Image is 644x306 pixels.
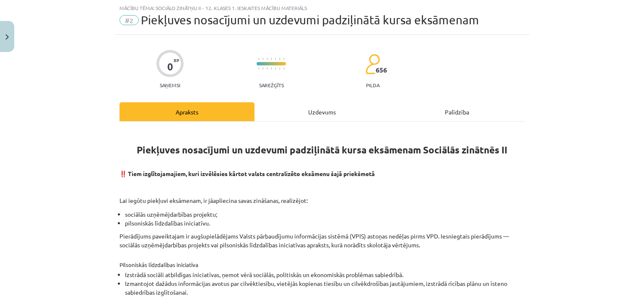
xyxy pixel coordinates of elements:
[258,67,259,70] img: icon-short-line-57e1e144782c952c97e751825c79c345078a6d821885a25fce030b3d8c18986b.svg
[262,67,263,70] img: icon-short-line-57e1e144782c952c97e751825c79c345078a6d821885a25fce030b3d8c18986b.svg
[167,61,173,73] div: 0
[174,58,179,62] span: XP
[125,210,525,219] li: sociālās uzņēmējdarbības projektu;
[366,82,379,88] p: pilda
[119,15,139,25] span: #2
[137,144,507,156] strong: Piekļuves nosacījumi un uzdevumi padziļinātā kursa eksāmenam Sociālās zinātnēs II
[119,5,525,11] div: Mācību tēma: Sociālo zinātņu ii - 12. klases 1. ieskaites mācību materiāls
[283,58,284,60] img: icon-short-line-57e1e144782c952c97e751825c79c345078a6d821885a25fce030b3d8c18986b.svg
[119,170,375,177] strong: ‼️ Tiem izglītojamajiem, kuri izvēlēsies kārtot valsts centralizēto eksāmenu šajā priekšmetā
[267,67,267,70] img: icon-short-line-57e1e144782c952c97e751825c79c345078a6d821885a25fce030b3d8c18986b.svg
[365,54,380,75] img: students-c634bb4e5e11cddfef0936a35e636f08e4e9abd3cc4e673bd6f9a4125e45ecb1.svg
[119,254,525,268] h4: Pilsoniskās līdzdalības iniciatīva
[254,102,390,121] div: Uzdevums
[271,58,272,60] img: icon-short-line-57e1e144782c952c97e751825c79c345078a6d821885a25fce030b3d8c18986b.svg
[275,67,276,70] img: icon-short-line-57e1e144782c952c97e751825c79c345078a6d821885a25fce030b3d8c18986b.svg
[275,58,276,60] img: icon-short-line-57e1e144782c952c97e751825c79c345078a6d821885a25fce030b3d8c18986b.svg
[271,67,272,70] img: icon-short-line-57e1e144782c952c97e751825c79c345078a6d821885a25fce030b3d8c18986b.svg
[258,58,259,60] img: icon-short-line-57e1e144782c952c97e751825c79c345078a6d821885a25fce030b3d8c18986b.svg
[141,13,479,27] span: Piekļuves nosacījumi un uzdevumi padziļinātā kursa eksāmenam
[119,102,254,121] div: Apraksts
[125,270,525,279] li: Izstrādā sociāli atbildīgas iniciatīvas, ņemot vērā sociālās, politiskās un ekonomiskās problēmas...
[279,67,280,70] img: icon-short-line-57e1e144782c952c97e751825c79c345078a6d821885a25fce030b3d8c18986b.svg
[390,102,525,121] div: Palīdzība
[279,58,280,60] img: icon-short-line-57e1e144782c952c97e751825c79c345078a6d821885a25fce030b3d8c18986b.svg
[156,82,184,88] p: Saņemsi
[125,279,525,297] li: Izmantojot dažādus informācijas avotus par cilvēktiesību, vietējās kopienas tiesību un cilvēkdroš...
[259,82,284,88] p: Sarežģīts
[119,183,525,205] p: Lai iegūtu piekļuvi eksāmenam, ir jāapliecina savas zināšanas, realizējot:
[267,58,267,60] img: icon-short-line-57e1e144782c952c97e751825c79c345078a6d821885a25fce030b3d8c18986b.svg
[119,232,525,249] p: Pierādījums paveiktajam ir augšupielādējams Valsts pārbaudījumu informācijas sistēmā (VPIS) astoņ...
[125,219,525,228] li: pilsoniskās līdzdalības iniciatīvu.
[376,66,387,74] span: 656
[262,58,263,60] img: icon-short-line-57e1e144782c952c97e751825c79c345078a6d821885a25fce030b3d8c18986b.svg
[5,34,9,40] img: icon-close-lesson-0947bae3869378f0d4975bcd49f059093ad1ed9edebbc8119c70593378902aed.svg
[283,67,284,70] img: icon-short-line-57e1e144782c952c97e751825c79c345078a6d821885a25fce030b3d8c18986b.svg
